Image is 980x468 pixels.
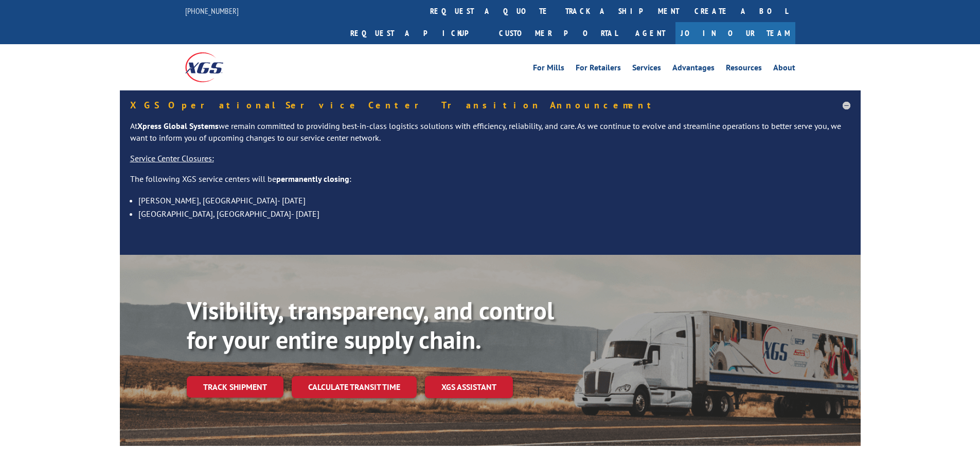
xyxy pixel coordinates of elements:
a: Join Our Team [675,22,795,44]
li: [GEOGRAPHIC_DATA], [GEOGRAPHIC_DATA]- [DATE] [138,207,850,220]
a: Track shipment [187,376,283,398]
li: [PERSON_NAME], [GEOGRAPHIC_DATA]- [DATE] [138,194,850,207]
a: About [773,64,795,75]
a: Request a pickup [343,22,491,44]
a: For Mills [533,64,564,75]
a: For Retailers [576,64,621,75]
p: The following XGS service centers will be : [130,173,850,194]
h5: XGS Operational Service Center Transition Announcement [130,101,850,110]
strong: permanently closing [276,174,349,184]
a: Advantages [672,64,715,75]
a: XGS ASSISTANT [425,376,513,398]
strong: Xpress Global Systems [137,121,219,131]
a: [PHONE_NUMBER] [185,6,239,16]
a: Calculate transit time [292,376,417,398]
p: At we remain committed to providing best-in-class logistics solutions with efficiency, reliabilit... [130,120,850,153]
a: Resources [726,64,762,75]
a: Agent [625,22,675,44]
a: Services [632,64,661,75]
b: Visibility, transparency, and control for your entire supply chain. [187,294,554,356]
u: Service Center Closures: [130,153,214,163]
a: Customer Portal [491,22,625,44]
